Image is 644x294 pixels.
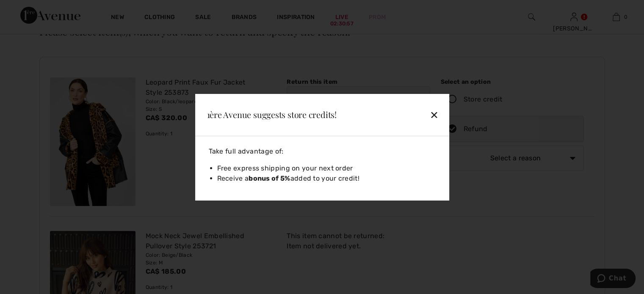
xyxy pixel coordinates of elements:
[387,106,442,124] div: ✕
[205,146,439,157] div: Take full advantage of:
[19,6,36,14] span: Chat
[217,173,439,184] li: Receive a added to your credit!
[217,163,439,173] li: Free express shipping on your next order
[249,174,290,182] strong: bonus of 5%
[207,110,377,119] h3: 1ère Avenue suggests store credits!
